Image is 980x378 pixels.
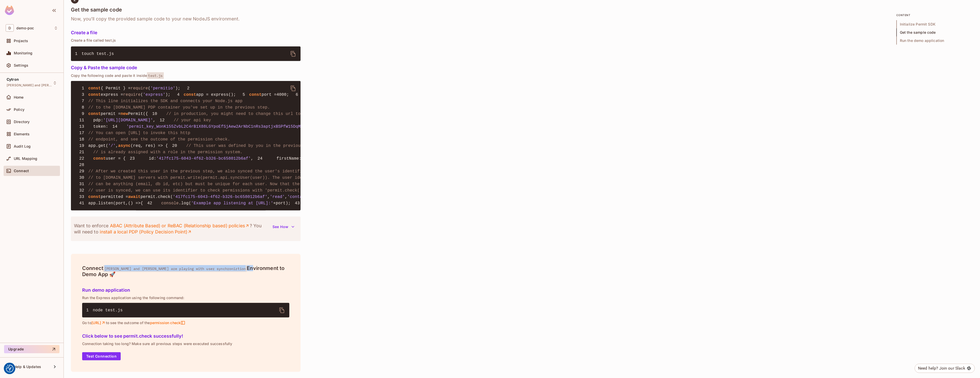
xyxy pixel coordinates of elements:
[168,143,181,149] span: 20
[14,144,31,148] span: Audit Log
[75,130,88,136] span: 17
[251,156,253,161] span: ,
[174,118,211,123] span: // your api key
[191,201,273,206] span: 'Example app listening at [URL]:'
[267,195,270,199] span: ,
[88,131,190,135] span: // You can open [URL] to invoke this http
[287,82,299,94] button: delete
[75,200,88,206] span: 41
[116,144,118,148] span: ,
[101,86,131,91] span: { Permit } =
[14,108,24,112] span: Policy
[75,136,88,143] span: 18
[896,13,973,17] p: content
[88,137,230,142] span: // endpoint, and see the outcome of the permission check.
[269,223,297,231] button: See How
[103,265,247,272] span: [PERSON_NAME] and [PERSON_NAME] are playing with user synchroniztion
[75,194,88,200] span: 33
[14,63,28,67] span: Settings
[299,156,302,161] span: :
[173,195,268,199] span: '417fc175-6043-4f62-b326-bc658012b6af'
[82,265,289,277] h4: Connect Environment to Demo App 🚀
[131,144,168,148] span: (req, res) => {
[156,156,251,161] span: '417fc175-6043-4f62-b326-bc658012b6af'
[71,73,301,78] p: Copy the following code and paste it inside
[75,104,88,111] span: 8
[75,187,88,194] span: 32
[14,132,30,136] span: Elements
[180,85,194,91] span: 2
[75,124,88,130] span: 13
[6,365,14,372] img: Revisit consent button
[74,223,269,235] p: Want to enforce ? You will need to
[14,157,38,161] span: URL Mapping
[88,99,243,103] span: // This line initializes the SDK and connects your Node.js app
[93,118,101,123] span: pdp
[184,92,196,97] span: const
[131,86,148,91] span: require
[128,201,141,206] span: () =>
[108,124,121,130] span: 14
[75,117,88,123] span: 11
[143,92,166,97] span: 'express'
[75,162,88,168] span: 28
[110,223,250,229] a: ABAC (Attribute Based) or ReBAC (Relationship based) policies
[82,352,121,360] button: Test Connection
[249,92,262,97] span: const
[75,175,88,181] span: 30
[91,321,106,325] a: [URL]
[276,304,288,316] button: delete
[75,156,88,162] span: 22
[82,342,289,346] p: Connection taking too long? Make sure all previous steps were executed successfully
[175,86,180,91] span: );
[273,201,291,206] span: +port);
[93,156,106,161] span: const
[75,51,82,57] span: 1
[287,195,310,199] span: 'contact'
[75,92,88,98] span: 3
[71,7,301,13] h4: Get the sample code
[101,112,121,116] span: permit =
[88,195,101,199] span: const
[75,98,88,104] span: 7
[291,200,304,206] span: 43
[141,201,143,206] span: {
[106,156,126,161] span: user = {
[93,124,106,129] span: token
[151,86,176,91] span: 'permitio'
[149,156,154,161] span: id
[86,307,93,313] span: 1
[148,86,151,91] span: (
[71,38,301,42] p: Create a file called test.js
[88,105,270,110] span: // to the [DOMAIN_NAME] PDP container you've set up in the previous step.
[82,52,114,56] span: touch test.js
[155,117,169,123] span: 12
[896,37,973,45] span: Run the demo application
[82,296,289,300] p: Run the Express application using the following command:
[108,144,116,148] span: '/'
[262,92,277,97] span: port =
[166,112,351,116] span: // in production, you might need to change this url to fit your deployment
[6,24,14,32] span: D
[141,92,143,97] span: (
[14,365,41,369] span: Help & Updates
[88,182,300,186] span: // can be anything (email, db id, etc) but must be unique for each user. Now that the
[88,169,307,174] span: // After we created this user in the previous step, we also synced the user's identifier
[896,20,973,28] span: Initialize Permit SDK
[14,95,24,99] span: Home
[126,156,139,162] span: 23
[896,28,973,37] span: Get the sample code
[101,92,123,97] span: express =
[148,111,161,117] span: 10
[82,321,289,325] p: Go to to see the outcome of the
[143,200,156,206] span: 42
[88,144,108,148] span: app.get(
[7,77,19,81] span: Cytron
[121,112,128,116] span: new
[236,92,249,98] span: 5
[93,150,243,155] span: // is already assigned with a role in the permission system.
[918,365,965,371] div: Need help? Join our Slack
[93,308,123,313] span: node test.js
[186,144,326,148] span: // This user was defined by you in the previous step and
[165,92,170,97] span: );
